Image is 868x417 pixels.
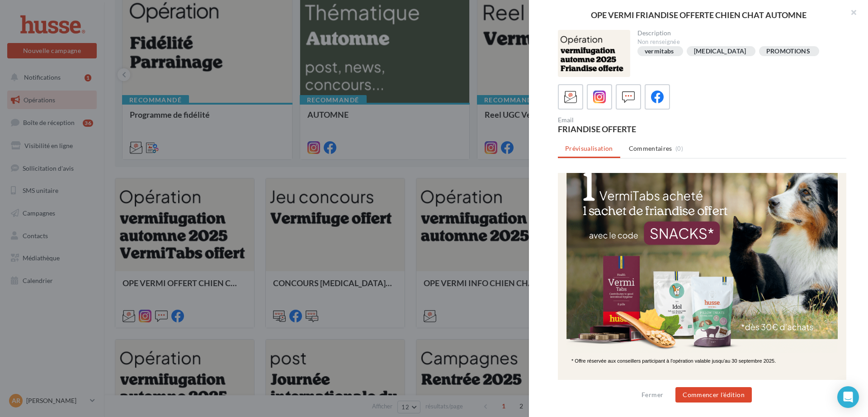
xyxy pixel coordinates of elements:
[638,389,667,400] button: Fermer
[543,11,854,19] div: OPE VERMI FRIANDISE OFFERTE CHIEN CHAT AUTOMNE
[675,387,752,403] button: Commencer l'édition
[637,38,840,46] div: Non renseignée
[558,117,698,123] div: Email
[14,185,218,191] span: * Offre réservée aux conseillers participant à l'opération valable jusqu'au 30 septembre 2025.
[629,144,672,153] span: Commentaires
[766,48,811,55] div: PROMOTIONS
[837,386,859,408] div: Open Intercom Messenger
[637,30,840,36] div: Description
[694,48,746,55] div: [MEDICAL_DATA]
[558,125,698,133] div: FRIANDISE OFFERTE
[645,48,674,55] div: vermitabs
[675,145,683,152] span: (0)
